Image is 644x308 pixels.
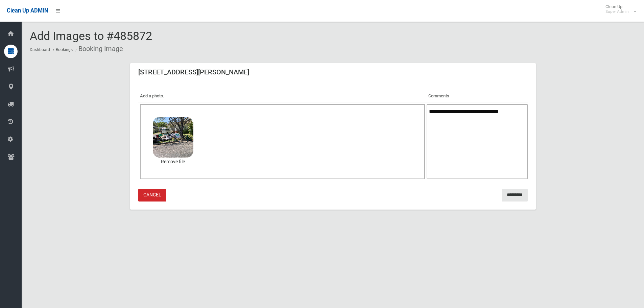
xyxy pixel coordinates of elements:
[56,47,73,52] a: Bookings
[605,9,629,14] small: Super Admin
[138,90,427,102] th: Add a photo.
[30,47,50,52] a: Dashboard
[602,4,636,14] span: Clean Up
[30,29,152,43] span: Add Images to #485872
[7,7,48,14] span: Clean Up ADMIN
[138,69,249,75] h3: [STREET_ADDRESS][PERSON_NAME]
[138,189,166,202] a: Cancel
[427,90,527,102] th: Comments
[74,43,123,55] li: Booking Image
[153,158,193,166] a: Remove file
